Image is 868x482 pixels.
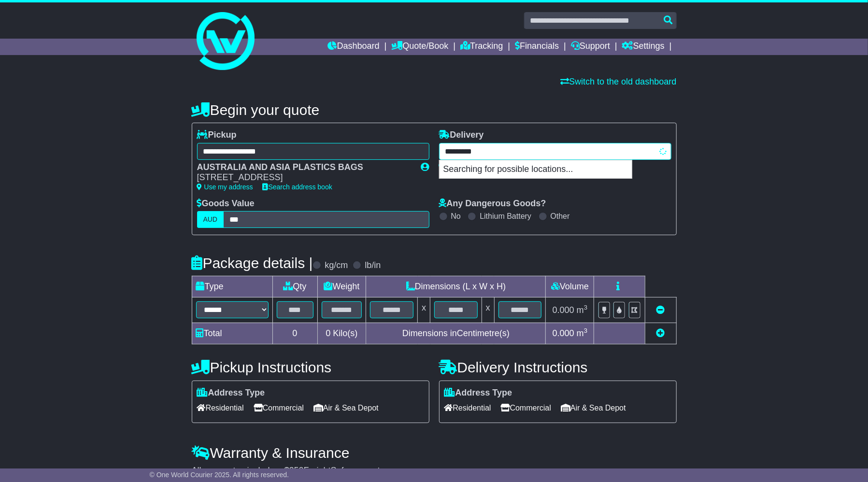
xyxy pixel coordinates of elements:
a: Switch to the old dashboard [560,77,676,86]
h4: Begin your quote [192,102,677,118]
span: Residential [197,400,244,415]
h4: Warranty & Insurance [192,445,677,461]
td: 0 [272,323,317,344]
label: kg/cm [325,260,348,271]
label: AUD [197,211,224,228]
label: Other [551,212,570,221]
td: Volume [546,276,594,298]
typeahead: Please provide city [439,143,671,160]
label: Lithium Battery [480,212,531,221]
a: Add new item [656,328,665,338]
label: Pickup [197,130,237,141]
label: No [451,212,461,221]
h4: Package details | [192,255,313,271]
span: 0.000 [553,305,574,315]
label: Address Type [197,388,265,398]
a: Tracking [460,39,503,55]
p: Searching for possible locations... [440,160,632,179]
td: Type [192,276,272,298]
a: Settings [622,39,665,55]
a: Remove this item [656,305,665,315]
td: Weight [317,276,366,298]
a: Financials [515,39,559,55]
a: Use my address [197,183,253,191]
span: Air & Sea Depot [313,400,379,415]
div: All our quotes include a $ FreightSafe warranty. [192,466,677,476]
sup: 3 [584,304,588,311]
a: Support [571,39,610,55]
h4: Pickup Instructions [192,359,429,375]
label: Any Dangerous Goods? [439,198,546,209]
td: x [418,298,430,323]
a: Quote/Book [391,39,448,55]
span: 0 [326,328,330,338]
span: Commercial [501,400,551,415]
label: lb/in [365,260,381,271]
sup: 3 [584,327,588,334]
div: AUSTRALIA AND ASIA PLASTICS BAGS [197,162,412,173]
td: Kilo(s) [317,323,366,344]
a: Dashboard [328,39,380,55]
span: © One World Courier 2025. All rights reserved. [150,471,289,479]
div: [STREET_ADDRESS] [197,172,412,183]
span: 250 [289,466,304,475]
td: Qty [272,276,317,298]
span: m [577,305,588,315]
td: Dimensions in Centimetre(s) [366,323,546,344]
td: x [482,298,494,323]
td: Total [192,323,272,344]
label: Delivery [439,130,484,141]
td: Dimensions (L x W x H) [366,276,546,298]
span: Commercial [254,400,304,415]
span: 0.000 [553,328,574,338]
span: Air & Sea Depot [561,400,626,415]
h4: Delivery Instructions [439,359,677,375]
span: m [577,328,588,338]
a: Search address book [263,183,332,191]
span: Residential [444,400,491,415]
label: Goods Value [197,198,255,209]
label: Address Type [444,388,512,398]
